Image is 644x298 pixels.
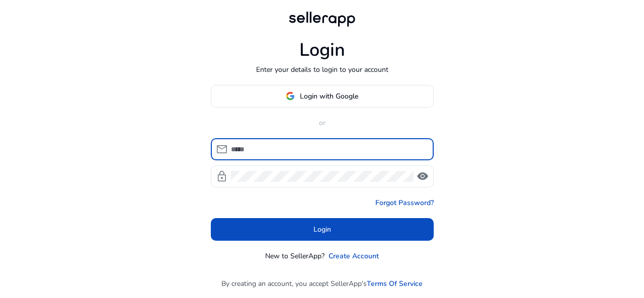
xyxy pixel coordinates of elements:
img: google-logo.svg [286,91,295,101]
span: visibility [417,170,429,182]
p: Enter your details to login to your account [256,64,388,75]
span: mail [216,143,228,155]
p: New to SellerApp? [265,251,325,261]
span: Login with Google [300,91,358,102]
h1: Login [299,39,345,61]
a: Forgot Password? [375,197,434,208]
button: Login [211,218,434,241]
span: Login [313,224,331,235]
p: or [211,118,434,128]
span: lock [216,170,228,182]
button: Login with Google [211,85,434,108]
a: Create Account [329,251,379,261]
a: Terms Of Service [367,278,423,289]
